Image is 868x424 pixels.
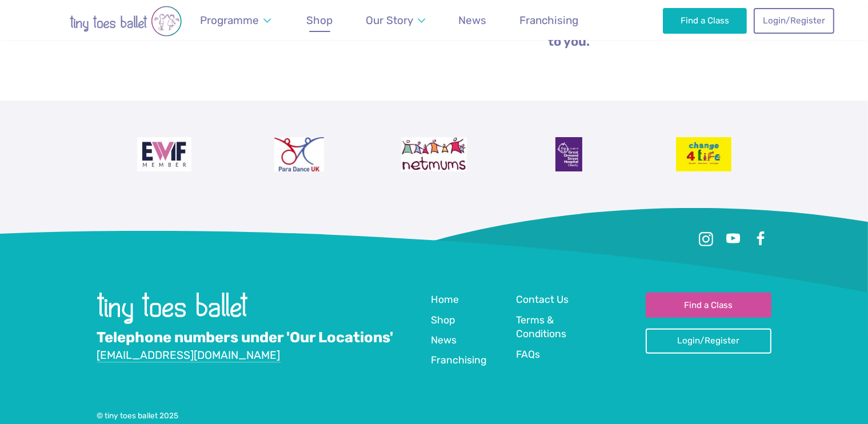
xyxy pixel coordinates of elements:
[751,229,771,249] a: Facebook
[431,334,457,346] span: News
[431,314,455,326] span: Shop
[274,137,323,171] img: Para Dance UK
[646,293,771,318] a: Find a Class
[514,7,584,34] a: Franchising
[519,14,578,27] span: Franchising
[195,7,277,34] a: Programme
[516,313,591,342] a: Terms & Conditions
[137,137,191,171] img: Encouraging Women Into Franchising
[97,410,771,421] div: © tiny toes ballet 2025
[696,229,717,249] a: Instagram
[34,6,217,37] img: tiny toes ballet
[360,7,430,34] a: Our Story
[306,14,333,27] span: Shop
[431,333,457,349] a: News
[453,7,492,34] a: News
[754,8,834,33] a: Login/Register
[458,14,486,27] span: News
[200,14,259,27] span: Programme
[431,354,487,366] span: Franchising
[431,294,459,305] span: Home
[663,8,747,33] a: Find a Class
[97,315,247,326] a: Go to home page
[97,349,281,363] a: [EMAIL_ADDRESS][DOMAIN_NAME]
[97,293,247,323] img: tiny toes ballet
[516,347,540,363] a: FAQs
[516,294,569,305] span: Contact Us
[431,313,455,329] a: Shop
[301,7,338,34] a: Shop
[366,14,413,27] span: Our Story
[516,314,566,340] span: Terms & Conditions
[516,349,540,360] span: FAQs
[646,329,771,354] a: Login/Register
[723,229,744,249] a: Youtube
[97,329,394,347] a: Telephone numbers under 'Our Locations'
[516,293,569,308] a: Contact Us
[431,293,459,308] a: Home
[431,353,487,369] a: Franchising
